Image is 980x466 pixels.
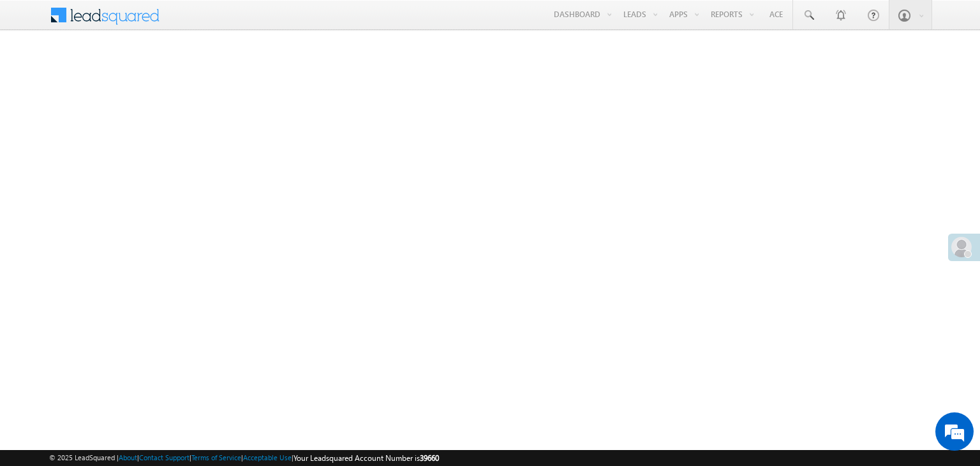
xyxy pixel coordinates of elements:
[119,453,137,462] a: About
[139,453,189,462] a: Contact Support
[420,453,439,463] span: 39660
[49,452,439,464] span: © 2025 LeadSquared | | | | |
[191,453,241,462] a: Terms of Service
[293,453,439,463] span: Your Leadsquared Account Number is
[243,453,292,462] a: Acceptable Use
